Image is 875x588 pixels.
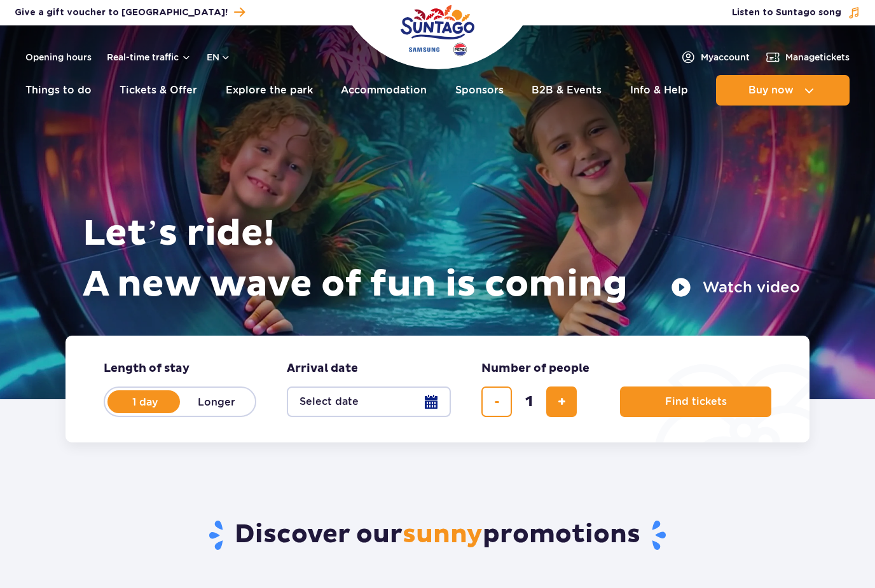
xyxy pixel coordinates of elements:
[15,6,228,19] span: Give a gift voucher to [GEOGRAPHIC_DATA]!
[716,75,850,106] button: Buy now
[287,386,451,417] button: Select date
[65,336,810,442] form: Planning your visit to Park of Poland
[120,75,197,106] a: Tickets & Offer
[514,386,544,417] input: number of tickets
[732,6,841,19] span: Listen to Suntago song
[481,361,589,376] span: Number of people
[748,85,794,96] span: Buy now
[680,50,750,65] a: Myaccount
[180,388,252,415] label: Longer
[732,6,860,19] button: Listen to Suntago song
[25,51,92,64] a: Opening hours
[25,75,92,106] a: Things to do
[671,277,800,297] button: Watch video
[65,519,810,552] h2: Discover our promotions
[546,386,577,417] button: add ticket
[765,50,850,65] a: Managetickets
[207,51,231,64] button: en
[226,75,313,106] a: Explore the park
[701,51,750,64] span: My account
[109,388,181,415] label: 1 day
[403,519,483,550] span: sunny
[15,4,245,21] a: Give a gift voucher to [GEOGRAPHIC_DATA]!
[630,75,688,106] a: Info & Help
[481,386,512,417] button: remove ticket
[785,51,850,64] span: Manage tickets
[620,386,771,417] button: Find tickets
[532,75,602,106] a: B2B & Events
[107,52,191,62] button: Real-time traffic
[665,396,727,407] span: Find tickets
[104,361,189,376] span: Length of stay
[287,361,358,376] span: Arrival date
[455,75,504,106] a: Sponsors
[83,209,800,310] h1: Let’s ride! A new wave of fun is coming
[341,75,427,106] a: Accommodation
